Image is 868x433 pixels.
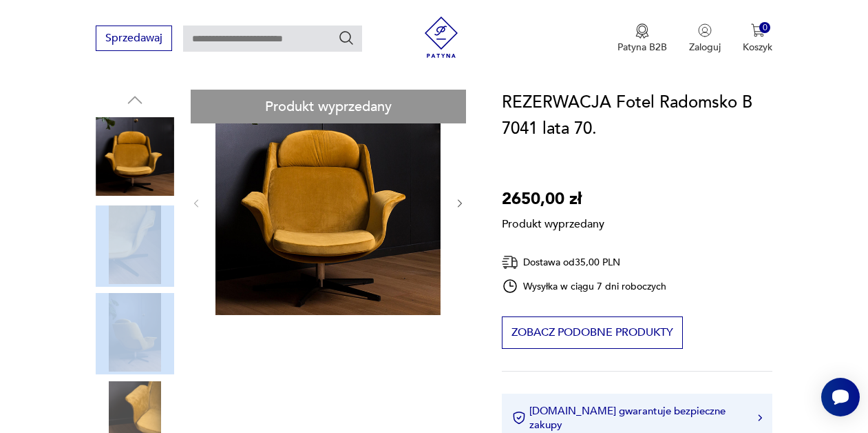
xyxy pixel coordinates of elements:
[96,26,172,51] button: Sprzedawaj
[502,186,604,212] p: 2650,00 zł
[689,41,721,54] p: Zaloguj
[635,23,649,39] img: Ikona medalu
[617,23,667,54] button: Patyna B2B
[759,22,771,34] div: 0
[689,23,721,54] button: Zaloguj
[743,23,772,54] button: 0Koszyk
[421,17,462,58] img: Patyna - sklep z meblami i dekoracjami vintage
[96,34,172,44] a: Sprzedawaj
[338,30,354,46] button: Szukaj
[751,23,765,37] img: Ikona koszyka
[821,378,860,416] iframe: Smartsupp widget button
[512,411,526,425] img: Ikona certyfikatu
[502,212,604,232] p: Produkt wyprzedany
[512,404,762,432] button: [DOMAIN_NAME] gwarantuje bezpieczne zakupy
[743,41,772,54] p: Koszyk
[698,23,712,37] img: Ikonka użytkownika
[617,23,667,54] a: Ikona medaluPatyna B2B
[502,254,667,271] div: Dostawa od 35,00 PLN
[502,254,518,271] img: Ikona dostawy
[617,41,667,54] p: Patyna B2B
[758,414,762,421] img: Ikona strzałki w prawo
[502,316,683,349] button: Zobacz podobne produkty
[502,90,772,142] h1: REZERWACJA Fotel Radomsko B 7041 lata 70.
[502,278,667,294] div: Wysyłka w ciągu 7 dni roboczych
